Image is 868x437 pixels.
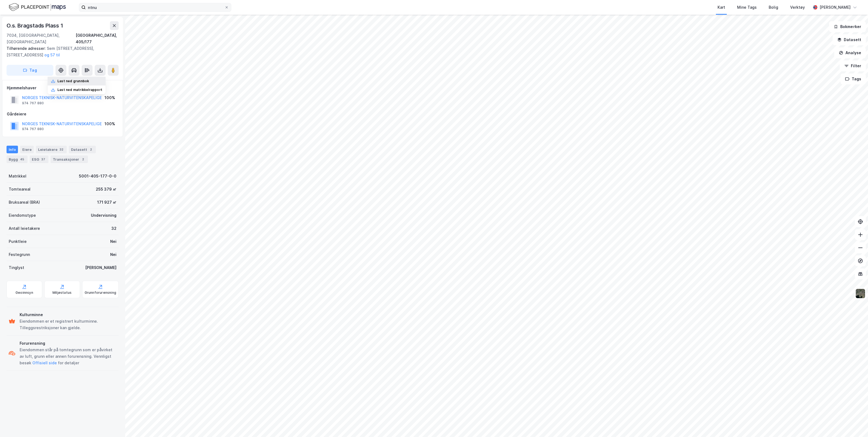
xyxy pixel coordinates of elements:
[88,147,94,152] div: 2
[790,4,805,11] div: Verktøy
[9,251,30,258] div: Festegrunn
[85,291,116,295] div: Grunnforurensning
[9,225,40,232] div: Antall leietakere
[737,4,757,11] div: Mine Tags
[833,34,866,45] button: Datasett
[76,32,119,45] div: [GEOGRAPHIC_DATA], 405/177
[20,311,116,318] div: Kulturminne
[841,74,866,84] button: Tags
[79,173,116,179] div: 5001-405-177-0-0
[7,155,27,163] div: Bygg
[110,238,116,245] div: Nei
[840,60,866,71] button: Filter
[7,21,64,30] div: O.s. Bragstads Plass 1
[7,45,114,58] div: Sem [STREET_ADDRESS], [STREET_ADDRESS]
[20,347,116,366] div: Eiendommen står på tomtegrunn som er påvirket av luft, grunn eller annen forurensning. Vennligst ...
[110,251,116,258] div: Nei
[51,155,88,163] div: Transaksjoner
[57,79,89,83] div: Last ned grunnbok
[80,157,86,162] div: 2
[69,146,96,153] div: Datasett
[7,111,118,117] div: Gårdeiere
[30,155,48,163] div: ESG
[855,288,866,299] img: 9k=
[97,199,116,206] div: 171 927 ㎡
[9,212,36,219] div: Eiendomstype
[841,411,868,437] iframe: Chat Widget
[7,46,47,51] span: Tilhørende adresser:
[820,4,851,11] div: [PERSON_NAME]
[96,186,116,192] div: 255 379 ㎡
[40,157,46,162] div: 37
[16,291,33,295] div: Geoinnsyn
[9,199,40,206] div: Bruksareal (BRA)
[7,65,53,76] button: Tag
[53,291,72,295] div: Miljøstatus
[9,173,26,179] div: Matrikkel
[22,101,44,105] div: 974 767 880
[22,127,44,131] div: 974 767 880
[718,4,725,11] div: Kart
[7,85,118,91] div: Hjemmelshaver
[9,186,30,192] div: Tomteareal
[9,264,24,271] div: Tinglyst
[111,225,116,232] div: 32
[9,238,27,245] div: Punktleie
[7,32,76,45] div: 7034, [GEOGRAPHIC_DATA], [GEOGRAPHIC_DATA]
[85,264,116,271] div: [PERSON_NAME]
[57,88,102,92] div: Last ned matrikkelrapport
[20,146,34,153] div: Eiere
[36,146,67,153] div: Leietakere
[20,340,116,347] div: Forurensning
[20,318,116,331] div: Eiendommen er et registrert kulturminne. Tilleggsrestriksjoner kan gjelde.
[834,47,866,58] button: Analyse
[104,121,115,127] div: 100%
[91,212,116,219] div: Undervisning
[86,3,224,11] input: Søk på adresse, matrikkel, gårdeiere, leietakere eller personer
[9,2,66,12] img: logo.f888ab2527a4732fd821a326f86c7f29.svg
[19,157,25,162] div: 45
[769,4,778,11] div: Bolig
[104,94,115,101] div: 100%
[829,21,866,32] button: Bokmerker
[7,146,18,153] div: Info
[59,147,64,152] div: 32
